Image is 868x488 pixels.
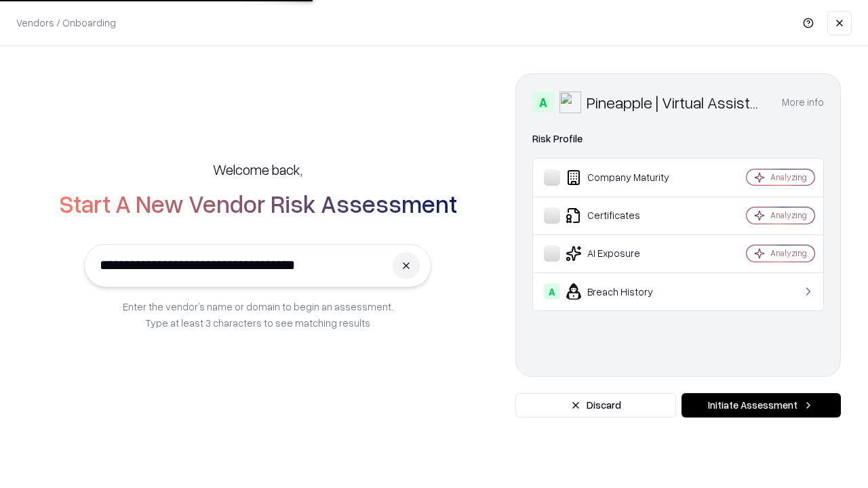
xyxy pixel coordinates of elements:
[782,90,824,115] button: More info
[59,190,457,217] h2: Start A New Vendor Risk Assessment
[532,91,554,113] div: A
[770,209,807,221] div: Analyzing
[770,247,807,259] div: Analyzing
[559,91,581,113] img: Pineapple | Virtual Assistant Agency
[532,131,824,147] div: Risk Profile
[770,171,807,183] div: Analyzing
[123,298,393,331] p: Enter the vendor’s name or domain to begin an assessment. Type at least 3 characters to see match...
[515,393,676,418] button: Discard
[213,160,302,179] h5: Welcome back,
[544,245,706,262] div: AI Exposure
[544,283,706,300] div: Breach History
[682,393,841,418] button: Initiate Assessment
[544,207,706,224] div: Certificates
[587,91,766,113] div: Pineapple | Virtual Assistant Agency
[544,169,706,186] div: Company Maturity
[544,283,560,300] div: A
[16,16,116,30] p: Vendors / Onboarding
